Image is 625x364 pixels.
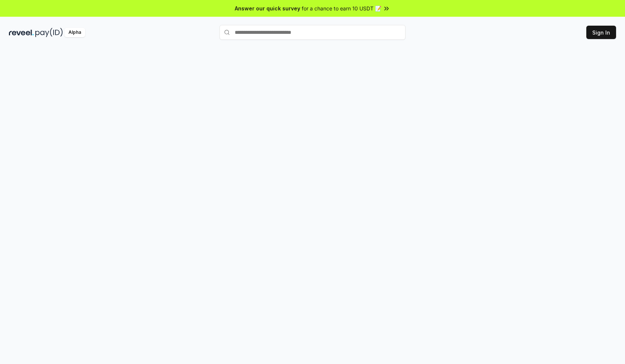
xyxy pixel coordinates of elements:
[586,26,616,39] button: Sign In
[35,28,63,37] img: pay_id
[302,4,381,12] span: for a chance to earn 10 USDT 📝
[235,4,300,12] span: Answer our quick survey
[9,28,34,37] img: reveel_dark
[64,28,85,37] div: Alpha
